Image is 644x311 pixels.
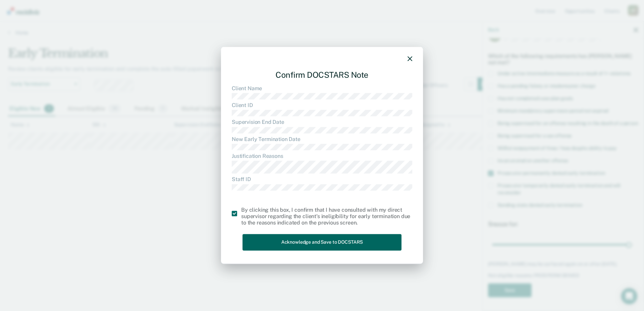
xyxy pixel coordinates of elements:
div: Confirm DOCSTARS Note [232,65,412,85]
div: By clicking this box, I confirm that I have consulted with my direct supervisor regarding the cli... [241,207,412,226]
dt: Justification Reasons [232,153,412,159]
button: Acknowledge and Save to DOCSTARS [243,234,401,251]
dt: New Early Termination Date [232,136,412,142]
dt: Client ID [232,102,412,109]
dt: Client Name [232,85,412,92]
dt: Supervision End Date [232,119,412,126]
dt: Staff ID [232,176,412,183]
